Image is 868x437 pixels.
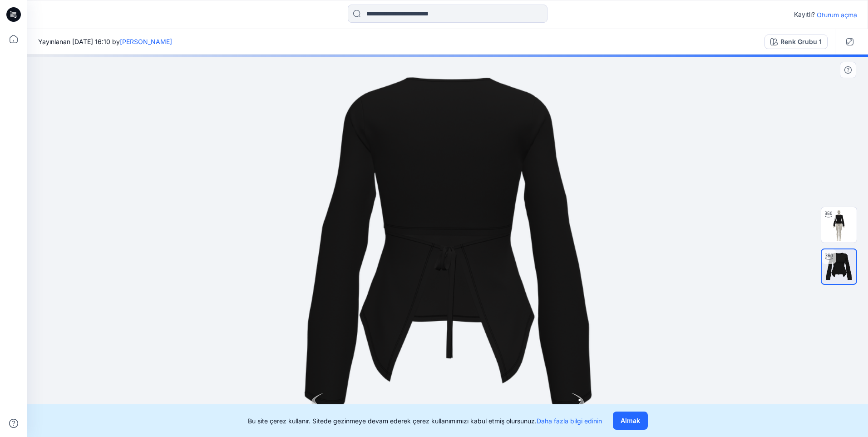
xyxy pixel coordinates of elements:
button: Almak [613,412,648,430]
a: [PERSON_NAME] [120,38,172,45]
p: Oturum açma [817,10,857,20]
button: Renk Grubu 1 [764,35,828,49]
img: Arşiv [821,207,857,243]
div: Renk Grubu 1 [780,37,822,47]
span: Yayınlanan [DATE] 16:10 by [38,37,172,46]
img: Arşiv [822,249,856,284]
p: Bu site çerez kullanır. Sitede gezinmeye devam ederek çerez kullanımımızı kabul etmiş olursunuz. [248,416,602,426]
p: Kayıtlı? [794,9,815,20]
a: Daha fazla bilgi edinin [537,417,602,425]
